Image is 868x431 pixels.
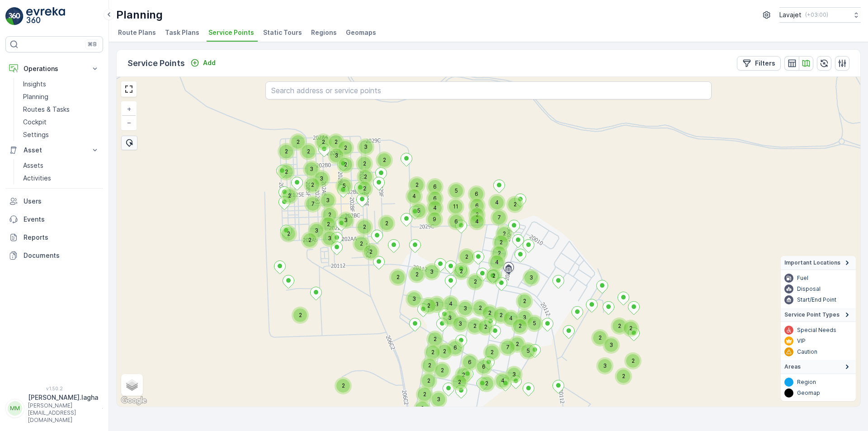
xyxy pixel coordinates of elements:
a: Routes & Tasks [19,103,103,116]
div: 3 [453,317,467,331]
div: 2 [480,377,485,382]
div: 2 [485,346,491,351]
button: Add [187,57,219,68]
div: 3 [310,224,315,229]
div: 6 [428,192,434,197]
summary: Areas [781,360,856,374]
button: Filters [737,56,781,71]
div: 2 [593,331,599,336]
div: 2 [454,265,460,270]
div: 2 [283,189,288,194]
button: Lavajet(+03:00) [779,7,861,23]
div: 3 [330,149,335,154]
div: 2 [279,165,293,179]
div: 3 [524,271,538,284]
a: Insights [19,78,103,90]
div: 3 [323,232,336,245]
div: 2 [438,345,443,350]
div: 2 [418,388,431,401]
p: Assets [23,161,43,170]
p: Operations [24,64,85,73]
div: 5 [528,317,533,322]
div: 3 [507,368,513,373]
div: 6 [448,341,462,355]
div: 3 [604,338,618,352]
div: 2 [428,332,442,346]
div: 2 [303,233,308,239]
div: 3 [323,232,328,237]
div: 2 [617,369,630,383]
div: 9 [428,213,433,218]
p: Caution [797,348,817,355]
div: 2 [410,178,415,184]
div: 2 [510,337,524,351]
div: 5 [412,204,425,218]
div: 2 [279,145,293,158]
div: 6 [448,341,454,346]
div: 3 [305,162,318,176]
p: Disposal [797,285,821,293]
div: 5 [449,184,455,189]
div: 2 [291,135,297,141]
p: Settings [23,130,49,139]
div: 6 [428,180,442,194]
span: Static Tours [263,28,302,37]
div: 2 [454,265,468,278]
div: 7 [492,211,498,216]
div: 2 [468,275,482,289]
div: 2 [306,178,319,192]
div: 3 [359,140,364,146]
span: Important Locations [784,259,840,266]
div: 2 [410,268,424,281]
div: 3 [598,359,612,373]
div: Bulk Select [121,136,137,150]
div: 2 [410,178,424,192]
div: 2 [483,306,488,312]
div: 2 [380,217,385,222]
div: 2 [435,364,449,377]
div: 4 [490,196,504,209]
div: 2 [354,237,368,251]
div: 3 [315,172,320,177]
div: 2 [480,377,493,390]
p: Start/End Point [797,296,836,303]
div: 2 [377,153,391,167]
div: 2 [422,299,427,304]
div: 2 [626,354,632,360]
div: 2 [423,359,436,372]
span: Geomaps [346,28,376,37]
img: Google [119,395,149,407]
span: Service Point Types [784,311,840,318]
div: 3 [524,271,530,276]
img: logo [5,7,24,25]
div: MM [8,401,22,416]
div: 2 [468,319,473,325]
div: 3 [518,311,531,324]
div: 2 [513,319,519,325]
div: 2 [494,236,500,241]
div: 2 [391,270,405,284]
div: 2 [497,227,503,232]
div: 2 [354,237,360,242]
div: 3 [598,359,604,365]
div: 6 [477,360,482,365]
div: 2 [358,182,363,187]
div: 2 [485,346,499,359]
div: 4 [490,256,495,261]
div: 11 [449,200,454,205]
div: 2 [380,217,393,230]
div: 2 [494,236,508,249]
span: Route Plans [118,28,156,37]
div: 3 [507,368,521,381]
div: 2 [303,233,316,247]
div: 2 [359,170,364,175]
div: 2 [282,227,287,232]
p: ⌘B [88,41,97,48]
div: 2 [415,402,421,407]
span: Task Plans [165,28,199,37]
div: 7 [492,211,506,224]
div: 4 [428,201,434,207]
div: 3 [432,393,445,406]
div: 9 [428,213,441,226]
span: Service Points [208,28,254,37]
